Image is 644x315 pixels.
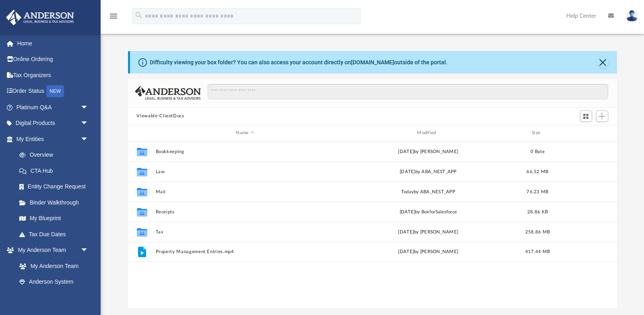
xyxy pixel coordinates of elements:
a: Home [6,35,101,51]
i: search [134,11,143,20]
div: grid [128,141,617,308]
div: Modified [338,129,518,137]
button: Switch to Grid View [580,110,592,122]
div: [DATE] by [PERSON_NAME] [339,248,518,256]
a: [DOMAIN_NAME] [351,59,394,65]
a: My Entitiesarrow_drop_down [6,131,101,147]
button: Viewable-ClientDocs [136,112,184,120]
img: Anderson Advisors Platinum Portal [4,10,76,25]
button: Mail [155,189,335,194]
div: Difficulty viewing your box folder? You can also access your account directly on outside of the p... [150,58,448,67]
a: Overview [11,147,101,163]
span: 258.86 MB [525,229,549,234]
a: Entity Change Request [11,179,101,195]
a: menu [109,15,118,21]
div: id [131,129,151,137]
a: My Blueprint [11,211,97,227]
span: 417.44 MB [525,250,549,254]
button: Tax [155,229,335,234]
button: Bookkeeping [155,149,335,154]
a: My Anderson Team [11,258,93,274]
a: Platinum Q&Aarrow_drop_down [6,99,101,115]
div: Size [521,129,553,137]
span: arrow_drop_down [80,131,97,147]
a: Order StatusNEW [6,83,101,100]
div: [DATE] by [PERSON_NAME] [339,148,518,155]
a: Binder Walkthrough [11,194,101,211]
button: Property Management Entries.mp4 [155,249,335,254]
button: Close [597,57,609,68]
span: today [401,189,413,194]
div: Name [155,129,334,137]
span: 66.52 MB [526,169,548,174]
a: CTA Hub [11,163,101,179]
div: [DATE] by [PERSON_NAME] [339,228,518,235]
a: Tax Due Dates [11,226,101,242]
a: Anderson System [11,274,97,290]
img: User Pic [626,10,638,22]
a: Digital Productsarrow_drop_down [6,115,101,131]
div: id [557,129,613,137]
div: by ABA_NEST_APP [339,188,518,195]
span: arrow_drop_down [80,115,97,132]
div: [DATE] by ABA_NEST_APP [339,168,518,175]
i: menu [109,11,118,21]
span: 76.23 MB [526,189,548,194]
a: Online Ordering [6,51,101,67]
button: Receipts [155,209,335,214]
span: 0 Byte [530,149,545,153]
button: Add [596,110,608,122]
button: Law [155,169,335,174]
span: arrow_drop_down [80,99,97,116]
div: NEW [46,85,64,97]
input: Search files and folders [208,84,608,99]
div: [DATE] by BoxforSalesforce [339,208,518,215]
a: Tax Organizers [6,67,101,83]
a: My Anderson Teamarrow_drop_down [6,242,97,258]
span: arrow_drop_down [80,242,97,259]
span: 28.86 KB [527,209,547,214]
